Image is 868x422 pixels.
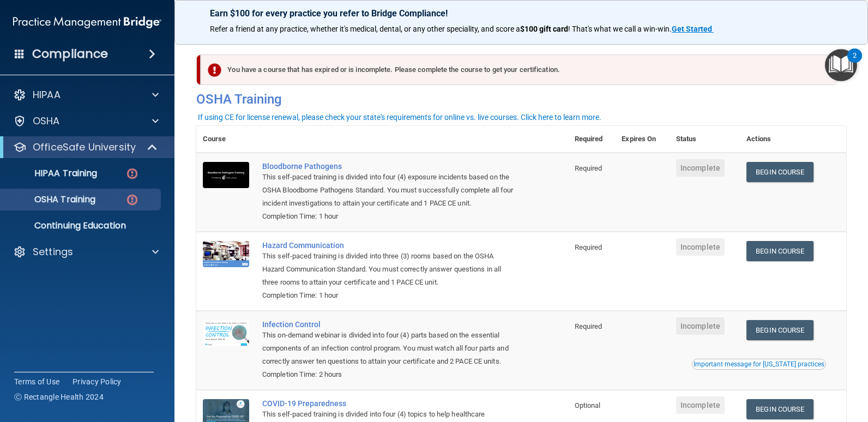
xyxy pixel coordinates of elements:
[676,396,725,414] span: Incomplete
[262,171,514,210] div: This self-paced training is divided into four (4) exposure incidents based on the OSHA Bloodborne...
[568,25,672,33] span: ! That's what we call a win-win.
[196,92,846,107] h4: OSHA Training
[262,210,514,223] div: Completion Time: 1 hour
[125,193,139,207] img: danger-circle.6113f641.png
[615,126,670,153] th: Expires On
[13,114,159,128] a: OSHA
[262,162,514,171] a: Bloodborne Pathogens
[7,168,97,179] p: HIPAA Training
[853,56,857,70] div: 2
[575,164,602,172] span: Required
[33,114,60,128] p: OSHA
[568,126,616,153] th: Required
[262,289,514,302] div: Completion Time: 1 hour
[262,320,514,329] a: Infection Control
[672,25,712,33] strong: Get Started
[672,25,714,33] a: Get Started
[33,88,61,101] p: HIPAA
[196,112,603,123] button: If using CE for license renewal, please check your state's requirements for online vs. live cours...
[825,49,857,81] button: Open Resource Center, 2 new notifications
[262,250,514,289] div: This self-paced training is divided into three (3) rooms based on the OSHA Hazard Communication S...
[32,46,108,62] h4: Compliance
[670,126,740,153] th: Status
[7,220,156,231] p: Continuing Education
[14,391,104,402] span: Ⓒ Rectangle Health 2024
[746,162,813,182] a: Begin Course
[33,245,73,258] p: Settings
[676,238,725,256] span: Incomplete
[575,322,602,330] span: Required
[125,167,139,180] img: danger-circle.6113f641.png
[7,194,95,205] p: OSHA Training
[210,8,833,19] p: Earn $100 for every practice you refer to Bridge Compliance!
[520,25,568,33] strong: $100 gift card
[694,361,824,367] div: Important message for [US_STATE] practices
[196,126,256,153] th: Course
[262,329,514,368] div: This on-demand webinar is divided into four (4) parts based on the essential components of an inf...
[676,159,725,177] span: Incomplete
[746,399,813,419] a: Begin Course
[13,141,158,154] a: OfficeSafe University
[208,63,221,77] img: exclamation-circle-solid-danger.72ef9ffc.png
[13,11,161,33] img: PMB logo
[262,368,514,381] div: Completion Time: 2 hours
[262,399,514,408] a: COVID-19 Preparedness
[575,401,601,409] span: Optional
[33,141,136,154] p: OfficeSafe University
[73,376,122,387] a: Privacy Policy
[575,243,602,251] span: Required
[201,55,837,85] div: You have a course that has expired or is incomplete. Please complete the course to get your certi...
[676,317,725,335] span: Incomplete
[13,88,159,101] a: HIPAA
[746,241,813,261] a: Begin Course
[692,359,826,370] button: Read this if you are a dental practitioner in the state of CA
[740,126,846,153] th: Actions
[746,320,813,340] a: Begin Course
[210,25,520,33] span: Refer a friend at any practice, whether it's medical, dental, or any other speciality, and score a
[14,376,59,387] a: Terms of Use
[13,245,159,258] a: Settings
[198,113,601,121] div: If using CE for license renewal, please check your state's requirements for online vs. live cours...
[262,241,514,250] a: Hazard Communication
